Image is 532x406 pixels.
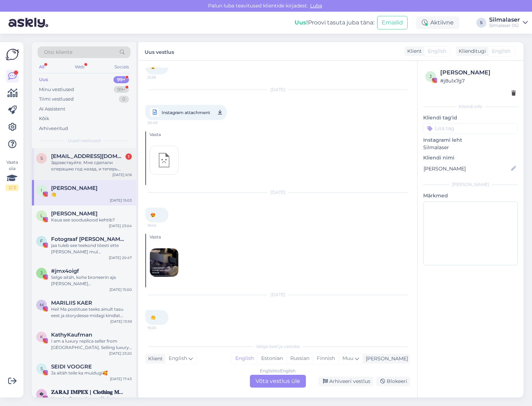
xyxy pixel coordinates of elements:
span: j [430,74,432,79]
div: 0 [119,96,129,103]
div: Russian [286,353,313,364]
span: Uued vestlused [68,137,101,144]
div: Silmalaser OÜ [489,23,520,28]
div: Arhiveeritud [39,125,68,132]
div: jaa tuleb see teekond tõesti ette [PERSON_NAME] mul [PERSON_NAME] -1 noh viimati pigem aga nii mõ... [51,242,132,255]
div: Blokeeri [376,377,410,386]
div: All [38,62,46,72]
div: English to English [260,368,296,374]
div: Arhiveeri vestlus [319,377,373,386]
div: Здравствуйте. Мне сделали операцию год назад, и теперь нужно пройти повторный контроль(спустя год... [51,159,132,172]
div: [DATE] [145,292,410,298]
div: Klient [404,47,422,55]
span: Fotograaf Maigi [51,236,125,242]
div: Klient [145,355,163,362]
input: Lisa nimi [424,165,510,173]
p: Kliendi tag'id [423,114,518,122]
span: L [40,213,43,218]
div: Silmalaser [489,17,520,23]
div: # j8u1x7g7 [440,77,516,85]
span: F [40,238,43,244]
div: Web [73,62,86,72]
span: � [39,391,44,397]
div: [DATE] 15:00 [110,287,132,292]
div: Kaua see sooduskood kehtib? [51,217,132,223]
p: Instagrami leht [423,136,518,144]
div: I am a luxury replica seller from [GEOGRAPHIC_DATA]. Selling luxury replicas including shoes, bag... [51,338,132,351]
div: Valige keel ja vastake [145,343,410,350]
div: English [232,353,257,364]
div: [DATE] [145,189,410,196]
div: [DATE] 23:20 [109,351,132,356]
div: Kõik [39,115,49,122]
div: Finnish [313,353,338,364]
div: Ja aitäh teile ka muidugi🥰 [51,370,132,376]
span: 15:03 [147,325,174,331]
input: Lisa tag [423,123,518,134]
div: [DATE] 6:16 [112,172,132,177]
div: Hei! Ma postituse teeks ainult tasu eest ja storydesse midagi kindlat lubada ei saa. [PERSON_NAME... [51,306,132,319]
div: Selge aitäh, kohe broneerin aja [PERSON_NAME] broneerimissüsteemis. Ja näeme varsti teie kliiniku... [51,274,132,287]
span: 21:39 [147,75,174,80]
span: Instagram attachment [162,108,210,117]
a: SilmalaserSilmalaser OÜ [489,17,528,28]
div: 2 / 3 [6,185,18,191]
label: Uus vestlus [145,46,174,56]
span: 18:45 [147,223,174,228]
span: MARILIIS KAER [51,300,92,306]
b: Uus! [295,19,308,26]
div: [DATE] 23:04 [109,223,132,229]
div: 99+ [114,86,129,93]
div: [DATE] 17:43 [110,376,132,382]
div: 👏 [51,191,132,198]
div: Kliendi info [423,103,518,110]
span: 😍 [150,212,156,218]
div: [PERSON_NAME] [363,355,408,362]
p: Kliendi nimi [423,154,518,162]
img: Askly Logo [6,48,19,61]
div: Vasta [150,234,410,240]
div: Aktiivne [416,16,459,29]
span: Otsi kliente [44,49,72,56]
div: Minu vestlused [39,86,74,93]
div: Tiimi vestlused [39,96,74,103]
div: AI Assistent [39,106,65,113]
div: Socials [113,62,130,72]
span: English [492,47,510,55]
span: 20:49 [147,118,174,127]
button: Emailid [377,16,408,29]
img: attachment [150,146,178,174]
div: [PERSON_NAME] [440,68,516,77]
span: KathyKaufman [51,332,92,338]
div: [DATE] 13:59 [110,319,132,324]
div: [PERSON_NAME] [423,181,518,188]
div: [DATE] 20:47 [109,255,132,260]
span: 👏 [150,315,156,320]
span: j [40,270,43,276]
p: Märkmed [423,192,518,199]
div: 1 [125,153,132,160]
div: S [476,18,486,28]
div: Uus [39,76,48,83]
div: Võta vestlus üle [250,375,306,388]
a: Instagram attachment20:49 [145,105,227,120]
div: Vaata siia [6,159,18,191]
img: attachment [150,248,178,277]
div: Proovi tasuta juba täna: [295,18,374,27]
div: Klienditugi [456,47,486,55]
span: M [40,302,44,308]
div: [DATE] 15:03 [110,198,132,203]
span: S [40,366,43,371]
span: K [40,334,43,339]
span: English [169,355,187,362]
span: s [40,156,43,161]
span: Inger V [51,185,97,191]
span: Lisabet Loigu [51,210,97,217]
div: Vasta [150,131,410,138]
span: saints314@gmail.com [51,153,125,159]
div: Estonian [257,353,286,364]
span: I [41,187,42,193]
p: Silmalaser [423,144,518,151]
div: 99+ [113,76,129,83]
span: Luba [308,2,324,9]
